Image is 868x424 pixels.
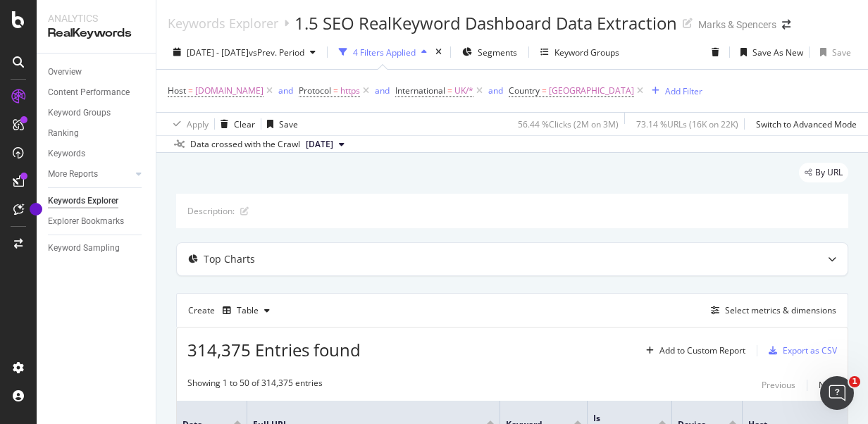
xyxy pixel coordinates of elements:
button: Save [261,113,298,135]
span: = [447,85,452,96]
a: Ranking [48,126,146,141]
button: and [278,84,293,97]
div: RealKeywords [48,25,144,42]
a: Keywords Explorer [48,194,146,208]
span: [GEOGRAPHIC_DATA] [549,81,634,101]
div: Marks & Spencers [698,18,776,32]
span: Country [509,85,540,96]
div: 1.5 SEO RealKeyword Dashboard Data Extraction [294,11,677,35]
span: vs Prev. Period [249,46,304,58]
div: Save As New [752,46,803,58]
div: Select metrics & dimensions [725,304,836,316]
span: Segments [478,46,517,58]
div: Add Filter [665,85,702,97]
span: = [542,85,547,96]
button: Save As New [735,41,803,63]
a: Keyword Sampling [48,241,146,256]
div: Save [279,118,298,130]
button: Switch to Advanced Mode [750,113,857,135]
div: 56.44 % Clicks ( 2M on 3M ) [518,118,619,130]
div: Add to Custom Report [659,347,745,355]
button: 4 Filters Applied [333,41,433,63]
div: Description: [187,205,235,217]
div: Next [819,379,837,391]
div: Clear [234,118,255,130]
iframe: Intercom live chat [820,376,854,410]
div: Analytics [48,11,144,25]
div: Content Performance [48,85,130,100]
div: Export as CSV [783,344,837,356]
span: 2025 Sep. 6th [306,138,333,151]
span: [DOMAIN_NAME] [195,81,263,101]
span: By URL [815,168,843,177]
button: Next [819,377,837,394]
div: arrow-right-arrow-left [782,20,790,30]
span: Protocol [299,85,331,96]
button: Export as CSV [763,339,837,362]
div: Tooltip anchor [30,203,42,216]
div: More Reports [48,167,98,182]
div: and [375,85,390,96]
div: Keywords [48,146,85,161]
a: Keywords [48,146,146,161]
span: 1 [849,376,860,387]
div: Ranking [48,126,79,141]
a: Keyword Groups [48,106,146,120]
span: = [333,85,338,96]
a: Explorer Bookmarks [48,214,146,229]
a: Overview [48,65,146,80]
div: 4 Filters Applied [353,46,416,58]
a: Content Performance [48,85,146,100]
button: Segments [457,41,523,63]
button: [DATE] [300,136,350,153]
button: Previous [762,377,795,394]
div: Keyword Groups [48,106,111,120]
span: 314,375 Entries found [187,338,361,361]
span: Host [168,85,186,96]
div: Keyword Sampling [48,241,120,256]
button: [DATE] - [DATE]vsPrev. Period [168,41,321,63]
div: and [488,85,503,96]
div: times [433,45,445,59]
button: Clear [215,113,255,135]
span: = [188,85,193,96]
div: Apply [187,118,209,130]
div: Create [188,299,275,322]
button: Add Filter [646,82,702,99]
div: Save [832,46,851,58]
button: Keyword Groups [535,41,625,63]
button: and [375,84,390,97]
button: Apply [168,113,209,135]
button: and [488,84,503,97]
button: Table [217,299,275,322]
div: Data crossed with the Crawl [190,138,300,151]
div: Overview [48,65,82,80]
div: Previous [762,379,795,391]
div: Keyword Groups [554,46,619,58]
div: Showing 1 to 50 of 314,375 entries [187,377,323,394]
div: Explorer Bookmarks [48,214,124,229]
span: [DATE] - [DATE] [187,46,249,58]
a: Keywords Explorer [168,15,278,31]
button: Select metrics & dimensions [705,302,836,319]
button: Add to Custom Report [640,339,745,362]
div: Keywords Explorer [48,194,118,208]
div: and [278,85,293,96]
div: legacy label [799,163,848,182]
div: Table [237,306,259,315]
div: Switch to Advanced Mode [756,118,857,130]
a: More Reports [48,167,132,182]
span: International [395,85,445,96]
div: Top Charts [204,252,255,266]
div: 73.14 % URLs ( 16K on 22K ) [636,118,738,130]
span: https [340,81,360,101]
button: Save [814,41,851,63]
